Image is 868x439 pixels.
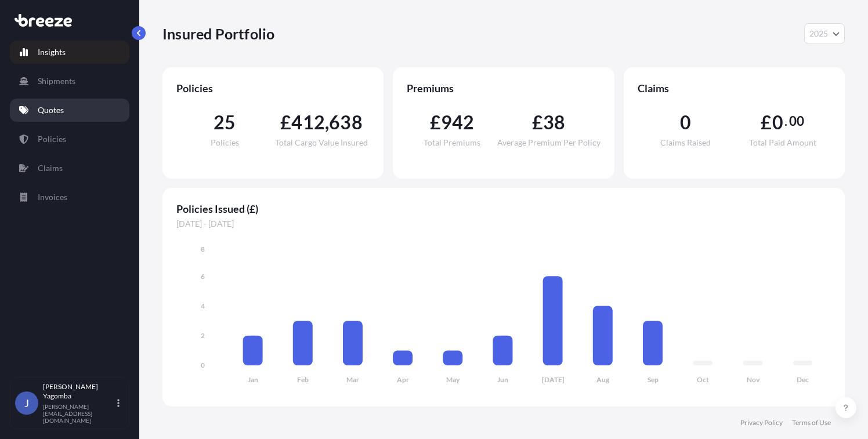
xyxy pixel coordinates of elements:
tspan: Jun [497,375,508,384]
span: Total Premiums [424,139,480,147]
span: Total Cargo Value Insured [275,139,368,147]
tspan: 4 [201,302,205,310]
tspan: Oct [697,375,709,384]
tspan: Dec [797,375,809,384]
tspan: Jan [248,375,258,384]
p: Shipments [38,75,75,87]
tspan: May [446,375,460,384]
span: [DATE] - [DATE] [176,218,831,230]
button: Year Selector [804,23,845,44]
p: Quotes [38,104,64,116]
span: Average Premium Per Policy [497,139,601,147]
tspan: Sep [648,375,659,384]
tspan: Aug [596,375,610,384]
span: , [325,113,329,132]
p: Claims [38,162,63,174]
tspan: Apr [397,375,409,384]
span: Policies [176,81,370,95]
span: £ [280,113,291,132]
span: 638 [329,113,363,132]
span: 0 [680,113,691,132]
a: Claims [10,157,129,180]
tspan: 8 [201,245,205,253]
a: Insights [10,41,129,64]
span: 412 [291,113,325,132]
span: £ [430,113,441,132]
span: 0 [772,113,783,132]
span: £ [761,113,772,132]
span: Claims [638,81,831,95]
a: Invoices [10,186,129,209]
p: Invoices [38,191,67,203]
tspan: Mar [346,375,359,384]
span: 38 [543,113,565,132]
span: Total Paid Amount [749,139,816,147]
tspan: Nov [747,375,760,384]
a: Policies [10,128,129,151]
span: 00 [789,117,804,126]
tspan: [DATE] [542,375,565,384]
span: Claims Raised [660,139,711,147]
p: Insights [38,46,66,58]
span: Policies Issued (£) [176,202,831,216]
p: Policies [38,133,66,145]
p: [PERSON_NAME] Yagomba [43,382,115,401]
a: Privacy Policy [740,418,783,427]
a: Terms of Use [792,418,831,427]
span: £ [532,113,543,132]
tspan: Feb [297,375,309,384]
span: . [784,117,787,126]
span: 25 [214,113,236,132]
span: 942 [441,113,475,132]
span: 2025 [809,28,828,39]
tspan: 0 [201,361,205,369]
tspan: 6 [201,272,205,281]
span: Premiums [407,81,600,95]
span: J [24,397,29,409]
a: Shipments [10,70,129,93]
span: Policies [211,139,239,147]
p: [PERSON_NAME][EMAIL_ADDRESS][DOMAIN_NAME] [43,403,115,424]
a: Quotes [10,99,129,122]
p: Insured Portfolio [162,24,274,43]
tspan: 2 [201,331,205,340]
